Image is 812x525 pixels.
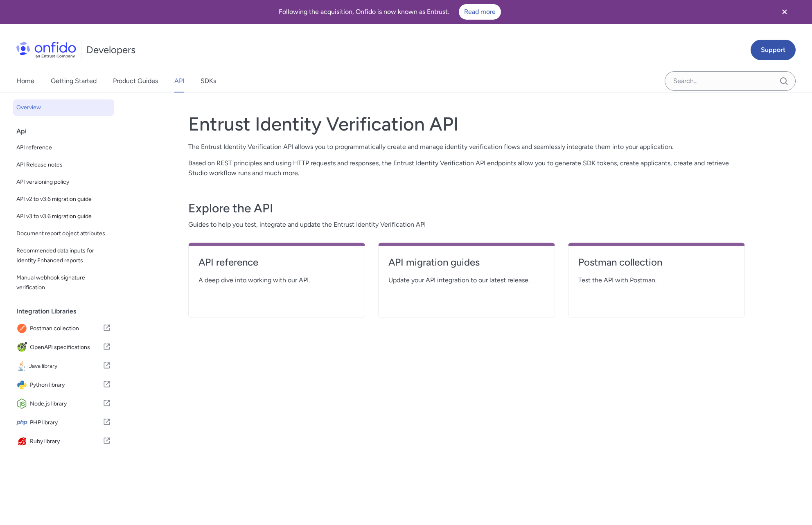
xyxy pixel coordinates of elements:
img: IconOpenAPI specifications [16,342,30,353]
a: IconNode.js libraryNode.js library [13,395,114,413]
a: Getting Started [51,70,97,92]
a: IconPython libraryPython library [13,376,114,394]
a: Recommended data inputs for Identity Enhanced reports [13,243,114,269]
h3: Explore the API [188,200,745,216]
span: Update your API integration to our latest release. [388,275,545,285]
a: Overview [13,99,114,116]
a: SDKs [201,70,216,92]
div: Api [16,123,117,140]
a: Read more [459,4,501,20]
span: Python library [30,379,103,391]
h1: Developers [86,43,135,56]
span: Postman collection [30,323,103,334]
span: Recommended data inputs for Identity Enhanced reports [16,246,111,266]
a: API reference [198,256,355,275]
a: API [174,70,184,92]
h1: Entrust Identity Verification API [188,113,745,135]
a: Document report object attributes [13,225,114,242]
a: Postman collection [578,256,735,275]
a: API migration guides [388,256,545,275]
svg: Close banner [780,7,789,17]
span: Ruby library [30,436,103,447]
a: API Release notes [13,157,114,173]
a: Home [16,70,34,92]
span: API v2 to v3.6 migration guide [16,194,111,204]
a: IconPostman collectionPostman collection [13,320,114,338]
span: Test the API with Postman. [578,275,735,285]
a: API reference [13,140,114,156]
a: API v2 to v3.6 migration guide [13,191,114,207]
span: API Release notes [16,160,111,170]
input: Onfido search input field [665,71,796,91]
span: Node.js library [30,398,103,410]
span: API reference [16,143,111,153]
span: Document report object attributes [16,229,111,239]
h4: API migration guides [388,256,545,269]
p: The Entrust Identity Verification API allows you to programmatically create and manage identity v... [188,142,745,152]
img: IconPHP library [16,417,30,428]
img: IconPostman collection [16,323,30,334]
img: Onfido Logo [16,42,76,58]
span: API v3 to v3.6 migration guide [16,212,111,221]
a: IconRuby libraryRuby library [13,433,114,451]
img: IconJava library [16,361,29,372]
span: Java library [29,361,103,372]
span: API versioning policy [16,177,111,187]
span: A deep dive into working with our API. [198,275,355,285]
a: API versioning policy [13,174,114,190]
span: PHP library [30,417,103,428]
div: Following the acquisition, Onfido is now known as Entrust. [10,4,769,20]
span: OpenAPI specifications [30,342,103,353]
a: Manual webhook signature verification [13,270,114,296]
h4: Postman collection [578,256,735,269]
a: IconOpenAPI specificationsOpenAPI specifications [13,338,114,356]
img: IconNode.js library [16,398,30,410]
span: Overview [16,103,111,113]
p: Based on REST principles and using HTTP requests and responses, the Entrust Identity Verification... [188,158,745,178]
a: API v3 to v3.6 migration guide [13,208,114,225]
button: Close banner [769,2,800,22]
h4: API reference [198,256,355,269]
a: Support [751,40,796,60]
a: IconJava libraryJava library [13,357,114,375]
img: IconRuby library [16,436,30,447]
a: Product Guides [113,70,158,92]
div: Integration Libraries [16,303,117,320]
a: IconPHP libraryPHP library [13,414,114,432]
span: Manual webhook signature verification [16,273,111,293]
span: Guides to help you test, integrate and update the Entrust Identity Verification API [188,220,745,230]
img: IconPython library [16,379,30,391]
